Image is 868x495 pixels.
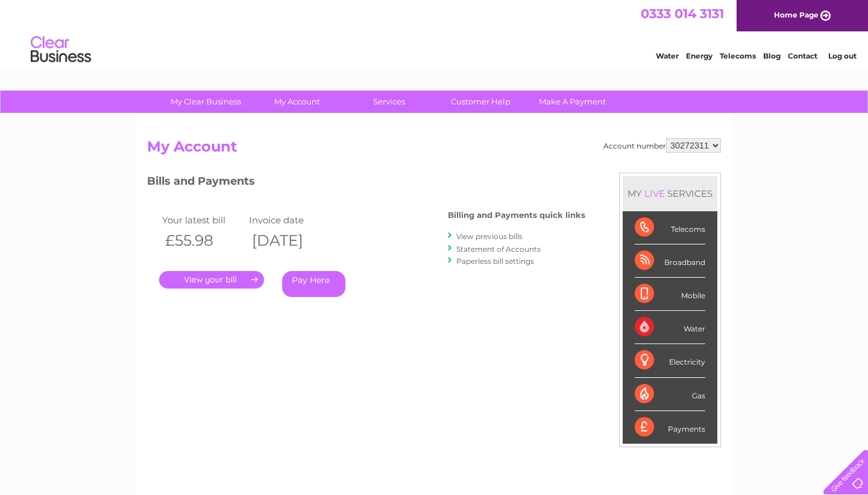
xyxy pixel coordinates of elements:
[431,91,530,113] a: Customer Help
[147,138,721,161] h2: My Account
[788,51,817,60] a: Contact
[603,138,721,153] div: Account number
[641,6,724,21] a: 0333 014 3131
[686,51,712,60] a: Energy
[635,311,705,344] div: Water
[246,212,333,228] td: Invoice date
[339,91,439,113] a: Services
[635,278,705,311] div: Mobile
[448,211,585,220] h4: Billing and Payments quick links
[159,228,246,253] th: £55.98
[156,91,256,113] a: My Clear Business
[642,188,667,199] div: LIVE
[150,7,720,59] div: Clear Business is a trading name of Verastar Limited (registered in [GEOGRAPHIC_DATA] No. 3667643...
[635,411,705,444] div: Payments
[635,244,705,278] div: Broadband
[635,344,705,377] div: Electricity
[248,91,347,113] a: My Account
[456,244,541,254] a: Statement of Accounts
[763,51,781,60] a: Blog
[635,211,705,244] div: Telecoms
[623,176,717,211] div: MY SERVICES
[635,378,705,411] div: Gas
[456,232,523,241] a: View previous bills
[523,91,622,113] a: Make A Payment
[30,31,92,68] img: logo.png
[159,212,246,228] td: Your latest bill
[246,228,333,253] th: [DATE]
[720,51,756,60] a: Telecoms
[656,51,679,60] a: Water
[456,257,534,266] a: Paperless bill settings
[159,271,264,289] a: .
[828,51,857,60] a: Log out
[147,173,585,194] h3: Bills and Payments
[282,271,345,297] a: Pay Here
